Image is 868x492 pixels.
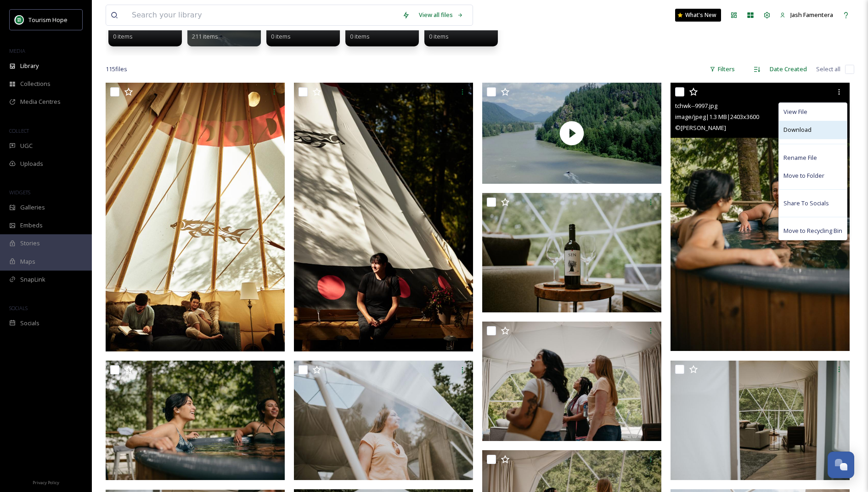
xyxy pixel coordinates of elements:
span: 0 items [350,32,370,40]
span: Tourism Hope [28,16,68,24]
img: tchwk--9947.jpg [482,322,661,441]
span: Share To Socials [783,199,829,208]
span: Rename File [783,153,817,162]
input: Search your library [127,5,398,25]
span: SnapLink [20,275,45,284]
a: View all files [414,6,468,24]
span: Library [20,62,39,70]
img: tchwk--9997.jpg [671,83,850,351]
span: 211 items [192,32,218,40]
img: thumbnail [482,83,661,183]
span: Jash Famentera [790,11,833,19]
button: Open Chat [828,452,854,478]
span: Move to Folder [783,171,824,180]
span: tchwk--9997.jpg [675,102,717,110]
span: View File [783,107,807,116]
span: Stories [20,239,40,248]
span: © [PERSON_NAME] [675,124,726,132]
a: What's New [675,9,721,22]
span: Download [783,125,812,134]
span: Socials [20,319,39,328]
img: tchwk--9989.jpg [106,361,285,480]
span: Embeds [20,221,43,230]
span: 0 items [271,32,291,40]
div: Date Created [765,60,812,78]
span: Galleries [20,203,45,212]
span: COLLECT [9,127,29,134]
span: Privacy Policy [33,480,59,486]
span: SOCIALS [9,305,28,311]
span: Uploads [20,159,43,168]
span: 115 file s [106,65,127,74]
span: Maps [20,257,35,266]
span: UGC [20,141,33,150]
a: Privacy Policy [33,476,59,487]
span: Media Centres [20,97,61,106]
span: 0 items [429,32,449,40]
span: 0 items [113,32,133,40]
span: Collections [20,79,51,88]
span: Select all [816,65,840,74]
a: Jash Famentera [775,6,838,24]
span: MEDIA [9,47,25,54]
div: Filters [705,60,739,78]
img: tchwk--9973.jpg [671,361,850,480]
img: tchwk--9980.jpg [294,361,473,480]
span: image/jpeg | 1.3 MB | 2403 x 3600 [675,113,759,121]
img: 80360_Main File.tif [106,83,285,351]
img: logo.png [15,15,24,24]
span: Move to Recycling Bin [783,226,842,235]
img: 80356_Main File.tif [294,83,473,351]
img: tchwk--9977.jpg [482,193,661,312]
span: WIDGETS [9,189,30,196]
